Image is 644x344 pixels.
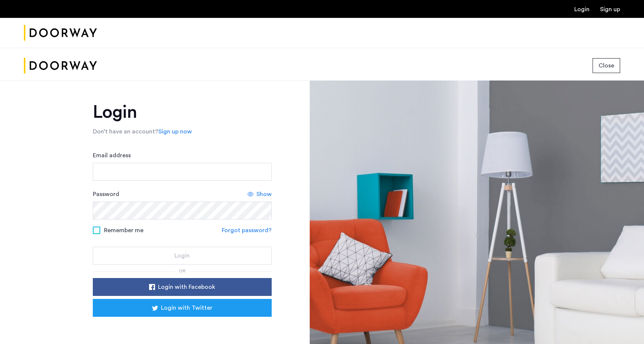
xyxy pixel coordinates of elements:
button: button [93,278,272,296]
a: Forgot password? [222,226,272,235]
img: logo [24,19,97,47]
img: logo [24,52,97,80]
button: button [93,247,272,265]
label: Email address [93,151,131,160]
a: Registration [600,6,620,12]
iframe: Sign in with Google Button [104,319,261,335]
button: button [93,299,272,317]
span: Show [256,190,272,199]
label: Password [93,190,119,199]
span: Close [599,61,614,70]
span: Remember me [104,226,143,235]
span: or [179,269,186,273]
a: Cazamio Logo [24,19,97,47]
button: button [593,58,620,73]
a: Login [574,6,590,12]
span: Login with Facebook [158,283,215,291]
span: Login with Twitter [161,303,212,312]
span: Login [174,251,190,260]
h1: Login [93,103,272,121]
a: Sign up now [158,127,192,136]
span: Don’t have an account? [93,129,158,135]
